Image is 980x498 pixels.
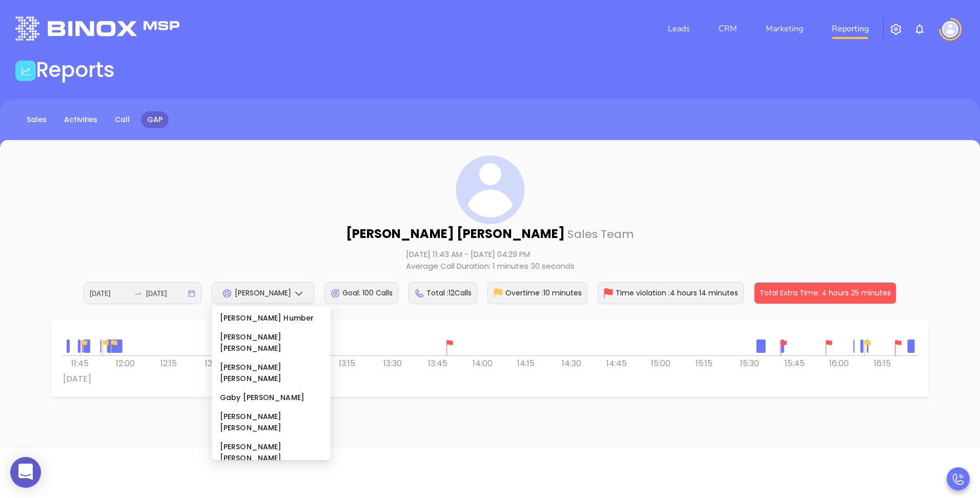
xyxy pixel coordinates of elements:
div: 14:30 [560,356,605,371]
img: Marker [442,340,457,355]
span: Sales Team [567,226,634,242]
img: TimeViolation [603,288,614,298]
img: Overtime [493,288,503,298]
div: 14:00 [471,356,516,371]
a: CRM [714,18,741,39]
div: 16:15 [872,356,917,371]
div: Total : 12 Calls [409,282,477,304]
div: 11:45 [70,356,114,371]
span: swap-right [134,289,142,297]
input: End date [146,288,186,299]
img: Marker [860,340,875,355]
div: 12:30 [203,356,248,371]
a: GAP [141,111,169,128]
a: Leads [664,18,694,39]
img: user [942,21,958,37]
a: Reporting [828,18,873,39]
span: to [134,289,142,297]
img: Marker [821,340,836,355]
div: 15:00 [649,356,694,371]
div: 15:15 [694,356,739,371]
div: 12:00 [114,356,159,371]
div: 13:45 [426,356,471,371]
div: Overtime : 10 minutes [487,282,587,304]
div: [PERSON_NAME] [PERSON_NAME] [220,331,322,354]
img: iconSetting [890,23,902,35]
img: iconNotification [913,23,926,35]
img: Marker [776,340,791,355]
img: logo [15,16,179,41]
a: Call [109,111,136,128]
div: [DATE] [63,373,91,385]
a: Sales [21,111,53,128]
div: 14:15 [516,356,560,371]
span: [PERSON_NAME] [235,288,291,298]
div: 16:00 [828,356,872,371]
img: Marker [98,340,113,355]
div: [DATE] 11:43 AM - [DATE] 04:29 PM Average Call Duration: 1 minutes 30 seconds [406,248,575,272]
div: Time violation : 4 hours 14 minutes [598,282,744,304]
img: svg%3e [456,155,525,225]
div: Goal: 100 Calls [324,282,398,304]
div: 15:45 [783,356,828,371]
h1: Reports [36,57,115,82]
div: Gaby [PERSON_NAME] [220,392,322,403]
p: [PERSON_NAME] [PERSON_NAME] [346,225,635,230]
div: 13:15 [337,356,382,371]
img: Marker [107,340,122,355]
div: [PERSON_NAME] Humber [220,312,322,324]
div: Total Extra Time: 4 hours 25 minutes [754,282,896,304]
div: 15:30 [739,356,783,371]
div: 13:30 [382,356,426,371]
a: Activities [58,111,104,128]
div: [PERSON_NAME] [PERSON_NAME] [220,441,322,464]
div: [PERSON_NAME] [PERSON_NAME] [220,362,322,384]
div: 12:15 [159,356,203,371]
img: Marker [890,340,906,355]
div: 14:45 [605,356,649,371]
div: [PERSON_NAME] [PERSON_NAME] [220,411,322,433]
img: Marker [76,340,92,355]
div: 16:30 [917,356,962,371]
input: Start date [90,288,130,299]
a: Marketing [762,18,807,39]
